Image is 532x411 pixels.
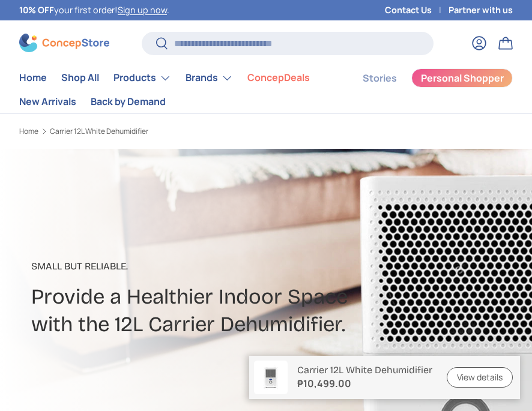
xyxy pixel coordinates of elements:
[31,259,492,274] p: Small But Reliable.
[385,4,449,17] a: Contact Us
[297,376,432,391] strong: ₱10,499.00
[19,126,281,137] nav: Breadcrumbs
[91,90,166,113] a: Back by Demand
[118,4,167,16] a: Sign up now
[19,90,76,113] a: New Arrivals
[50,128,148,135] a: Carrier 12L White Dehumidifier
[19,4,169,17] p: your first order! .
[449,4,513,17] a: Partner with us
[113,66,171,90] a: Products
[19,66,47,89] a: Home
[19,128,38,135] a: Home
[186,66,233,90] a: Brands
[297,364,432,376] p: Carrier 12L White Dehumidifier
[363,67,397,90] a: Stories
[19,66,334,113] nav: Primary
[421,73,504,83] span: Personal Shopper
[334,66,513,113] nav: Secondary
[247,66,310,89] a: ConcepDeals
[178,66,240,90] summary: Brands
[106,66,178,90] summary: Products
[61,66,99,89] a: Shop All
[19,34,109,52] img: ConcepStore
[19,4,54,16] strong: 10% OFF
[31,283,492,338] h2: Provide a Healthier Indoor Space with the 12L Carrier Dehumidifier.
[411,68,513,88] a: Personal Shopper
[447,367,513,388] a: View details
[254,361,288,394] img: carrier-dehumidifier-12-liter-full-view-concepstore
